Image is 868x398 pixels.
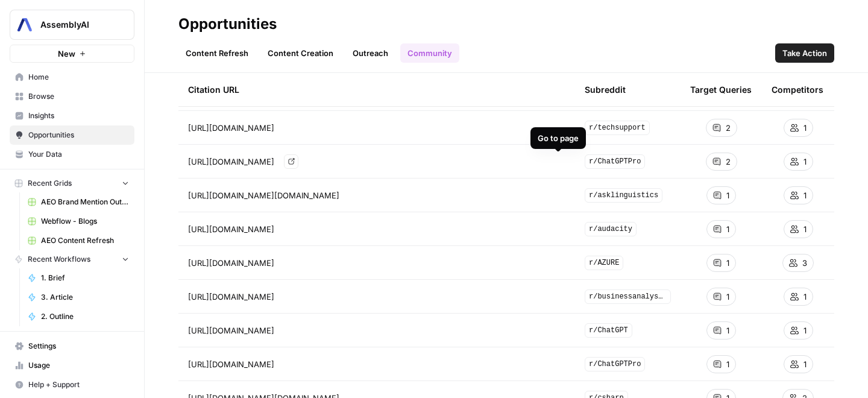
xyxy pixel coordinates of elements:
span: 1 [726,358,729,370]
a: 3. Article [22,288,134,307]
span: 1 [726,257,729,269]
button: Recent Workflows [10,250,134,268]
a: Insights [10,106,134,125]
span: 1 [804,358,807,370]
a: Community [400,43,459,63]
span: Take Action [782,47,827,59]
span: New [58,48,75,60]
span: Browse [28,91,129,102]
button: Help + Support [10,375,134,394]
span: r/ChatGPTPro [585,357,645,371]
a: Your Data [10,145,134,164]
a: Browse [10,87,134,106]
a: AEO Content Refresh [22,231,134,250]
span: 1 [804,291,807,303]
span: r/audacity [585,222,637,236]
span: Usage [28,360,129,371]
span: 3 [802,257,807,269]
a: Content Creation [260,43,341,63]
span: 1 [726,223,729,235]
span: Opportunities [28,130,129,141]
button: Recent Grids [10,174,134,192]
img: AssemblyAI Logo [14,14,36,36]
div: Opportunities [178,14,277,34]
span: AssemblyAI [40,19,113,31]
span: r/ChatGPT [585,323,632,338]
span: 1 [804,223,807,235]
a: Settings [10,336,134,356]
span: r/techsupport [585,121,650,135]
span: r/ChatGPTPro [585,154,645,169]
span: Webflow - Blogs [41,216,129,227]
span: 1 [726,324,729,336]
span: 3. Article [41,292,129,303]
div: Target Queries [690,73,752,106]
span: [URL][DOMAIN_NAME] [188,324,274,336]
a: Opportunities [10,125,134,145]
button: Take Action [775,43,834,63]
span: Recent Grids [28,178,72,189]
span: 1 [726,291,729,303]
span: AEO Content Refresh [41,235,129,246]
button: New [10,45,134,63]
a: Go to page https://www.reddit.com/r/ChatGPTPro/comments/17a5e5k/transcribe_audio_and_summarize_wi... [284,154,298,169]
a: 1. Brief [22,268,134,288]
a: 2. Outline [22,307,134,326]
span: Insights [28,110,129,121]
span: [URL][DOMAIN_NAME] [188,223,274,235]
span: r/AZURE [585,256,623,270]
span: r/asklinguistics [585,188,662,203]
span: [URL][DOMAIN_NAME][DOMAIN_NAME] [188,189,339,201]
span: 1 [804,189,807,201]
span: Settings [28,341,129,352]
span: Recent Workflows [28,254,90,265]
a: Webflow - Blogs [22,212,134,231]
span: [URL][DOMAIN_NAME] [188,156,274,168]
span: [URL][DOMAIN_NAME] [188,257,274,269]
a: Outreach [345,43,395,63]
button: Workspace: AssemblyAI [10,10,134,40]
div: Go to page [538,132,579,144]
a: Home [10,68,134,87]
span: 1. Brief [41,273,129,283]
span: 1 [804,156,807,168]
span: r/businessanalysis [585,289,671,304]
div: Citation URL [188,73,565,106]
span: 2 [726,156,731,168]
span: 1 [804,122,807,134]
span: [URL][DOMAIN_NAME] [188,358,274,370]
a: Content Refresh [178,43,256,63]
span: [URL][DOMAIN_NAME] [188,122,274,134]
span: 2 [726,122,731,134]
span: Home [28,72,129,83]
a: AEO Brand Mention Outreach [22,192,134,212]
span: AEO Brand Mention Outreach [41,197,129,207]
div: Subreddit [585,73,626,106]
span: Your Data [28,149,129,160]
span: 2. Outline [41,311,129,322]
a: Usage [10,356,134,375]
span: 1 [726,189,729,201]
span: 1 [804,324,807,336]
span: Help + Support [28,379,129,390]
div: Competitors [772,73,823,106]
span: [URL][DOMAIN_NAME] [188,291,274,303]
